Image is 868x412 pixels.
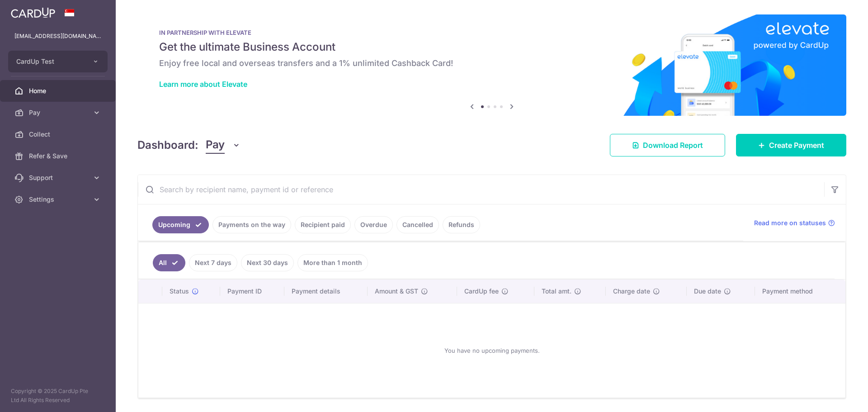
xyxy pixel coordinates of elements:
[29,152,89,161] span: Refer & Save
[159,58,825,69] h6: Enjoy free local and overseas transfers and a 1% unlimited Cashback Card!
[16,57,83,66] span: CardUp Test
[189,254,237,271] a: Next 7 days
[297,254,368,271] a: More than 1 month
[354,216,393,233] a: Overdue
[29,195,89,204] span: Settings
[206,137,225,154] span: Pay
[443,216,480,233] a: Refunds
[206,137,241,154] button: Pay
[29,130,89,139] span: Collect
[542,287,571,296] span: Total amt.
[755,279,845,303] th: Payment method
[29,173,89,182] span: Support
[149,311,835,390] div: You have no upcoming payments.
[643,140,703,151] span: Download Report
[212,216,291,233] a: Payments on the way
[769,140,824,151] span: Create Payment
[137,137,198,153] h4: Dashboard:
[159,80,247,89] a: Learn more about Elevate
[137,14,846,116] img: Renovation banner
[159,29,825,36] p: IN PARTNERSHIP WITH ELEVATE
[29,86,89,95] span: Home
[241,254,294,271] a: Next 30 days
[170,287,189,296] span: Status
[8,51,108,72] button: CardUp Test
[295,216,351,233] a: Recipient paid
[694,287,721,296] span: Due date
[613,287,650,296] span: Charge date
[220,279,284,303] th: Payment ID
[754,218,835,227] a: Read more on statuses
[284,279,368,303] th: Payment details
[736,134,846,156] a: Create Payment
[11,7,55,18] img: CardUp
[396,216,439,233] a: Cancelled
[152,216,209,233] a: Upcoming
[153,254,185,271] a: All
[754,218,826,227] span: Read more on statuses
[610,134,725,156] a: Download Report
[375,287,418,296] span: Amount & GST
[14,32,101,41] p: [EMAIL_ADDRESS][DOMAIN_NAME]
[464,287,499,296] span: CardUp fee
[29,108,89,117] span: Pay
[159,40,825,54] h5: Get the ultimate Business Account
[138,175,824,204] input: Search by recipient name, payment id or reference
